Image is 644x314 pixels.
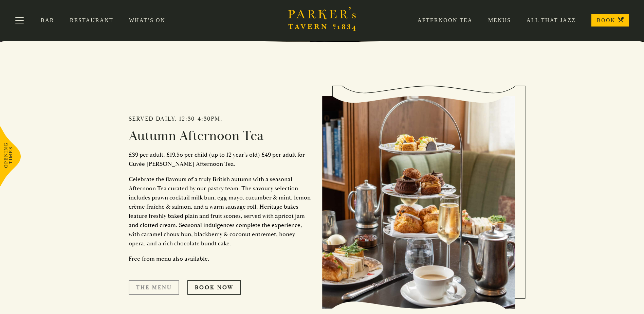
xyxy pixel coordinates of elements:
[129,128,312,144] h2: Autumn Afternoon Tea
[129,175,312,248] p: Celebrate the flavours of a truly British autumn with a seasonal Afternoon Tea curated by our pas...
[129,150,312,169] p: £39 per adult. £19.5o per child (up to 12 year’s old) £49 per adult for Cuvée [PERSON_NAME] After...
[129,280,179,295] a: The Menu
[129,254,312,263] p: Free-from menu also available.
[187,280,241,295] a: Book Now
[129,115,312,123] h2: Served daily, 12:30-4:30pm.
